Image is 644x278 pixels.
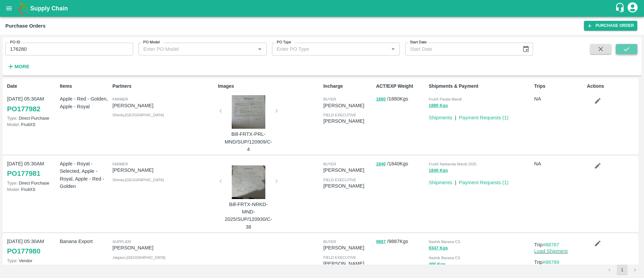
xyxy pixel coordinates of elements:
[7,238,57,245] p: [DATE] 05:30AM
[112,240,131,244] span: Supplier
[429,83,531,90] p: Shipments & Payment
[323,97,336,101] span: buyer
[543,242,559,247] a: #88787
[389,45,397,53] button: Open
[112,83,215,90] p: Partners
[5,22,46,30] div: Purchase Orders
[7,245,40,257] a: PO177980
[615,2,627,14] div: customer-support
[376,160,386,168] button: 1840
[376,95,386,103] button: 1880
[7,180,57,186] p: Direct Purchase
[459,180,508,185] a: Payment Requests (1)
[112,255,165,260] span: Jalgaon , [GEOGRAPHIC_DATA]
[14,64,30,69] strong: More
[534,259,584,266] p: Trip
[534,95,584,103] p: NA
[429,97,462,101] span: FruitX Parala Mandi
[429,261,445,268] button: 400 Kgs
[429,240,460,244] span: Nashik Banana CS
[10,40,20,45] label: PO ID
[323,178,356,182] span: field executive
[17,2,30,15] img: logo
[376,238,386,246] button: 9887
[60,83,110,90] p: Items
[60,238,110,245] p: Banana Export
[7,122,20,127] span: Model:
[323,162,336,166] span: buyer
[223,130,274,153] p: Bill-FRTX-PRL-MND/SUP/120909/C-4
[323,83,373,90] p: Incharge
[7,258,17,263] span: Type:
[255,45,264,53] button: Open
[459,115,508,120] a: Payment Requests (1)
[323,240,336,244] span: buyer
[429,180,452,185] a: Shipments
[405,43,517,55] input: Start Date
[323,260,373,267] p: [PERSON_NAME]
[429,162,476,166] span: FruitX Narkanda Mandi 2025
[7,121,57,128] p: FruitXS
[60,95,110,110] p: Apple - Red - Golden, Apple - Royal
[452,176,456,186] div: |
[5,43,133,55] input: Enter PO ID
[534,160,584,167] p: NA
[323,102,373,109] p: [PERSON_NAME]
[323,117,373,125] p: [PERSON_NAME]
[141,45,245,53] input: Enter PO Model
[143,40,160,45] label: PO Model
[7,103,40,115] a: PO177982
[429,167,448,174] button: 1840 Kgs
[376,238,426,245] p: / 9887 Kgs
[7,116,17,121] span: Type:
[323,255,356,260] span: field executive
[429,256,460,260] span: Nashik Banana CS
[7,264,57,270] p: Fixed
[376,95,426,103] p: / 1880 Kgs
[218,83,321,90] p: Images
[7,83,57,90] p: Date
[323,113,356,117] span: field executive
[277,40,291,45] label: PO Type
[429,244,448,252] button: 9347 Kgs
[112,113,164,117] span: Shimla , [GEOGRAPHIC_DATA]
[112,244,215,251] p: [PERSON_NAME]
[520,43,532,55] button: Choose date
[603,265,641,275] nav: pagination navigation
[323,244,373,251] p: [PERSON_NAME]
[7,167,40,180] a: PO177981
[584,21,637,31] a: Purchase Order
[30,4,615,13] a: Supply Chain
[7,160,57,167] p: [DATE] 05:30AM
[429,102,448,110] button: 1880 Kgs
[7,95,57,103] p: [DATE] 05:30AM
[7,186,57,193] p: FruitXS
[534,248,568,254] a: Load Shipment
[587,83,637,90] p: Actions
[376,83,426,90] p: ACT/EXP Weight
[112,162,128,166] span: Farmer
[1,1,17,16] button: open drawer
[7,257,57,264] p: Vendor
[7,115,57,121] p: Direct Purchase
[376,160,426,168] p: / 1840 Kgs
[7,187,20,192] span: Model:
[323,182,373,190] p: [PERSON_NAME]
[323,166,373,174] p: [PERSON_NAME]
[5,61,31,72] button: More
[617,265,628,275] button: page 1
[7,181,17,186] span: Type:
[112,178,164,182] span: Shimla , [GEOGRAPHIC_DATA]
[410,40,427,45] label: Start Date
[30,5,68,12] b: Supply Chain
[60,160,110,190] p: Apple - Royal - Selected, Apple - Royal, Apple - Red - Golden
[534,83,584,90] p: Trips
[543,260,559,265] a: #88789
[452,111,456,121] div: |
[274,45,378,53] input: Enter PO Type
[429,115,452,120] a: Shipments
[112,97,128,101] span: Farmer
[534,241,584,248] p: Trip
[112,102,215,109] p: [PERSON_NAME]
[223,201,274,231] p: Bill-FRTX-NRKD-MND-2025/SUP/120930/C-38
